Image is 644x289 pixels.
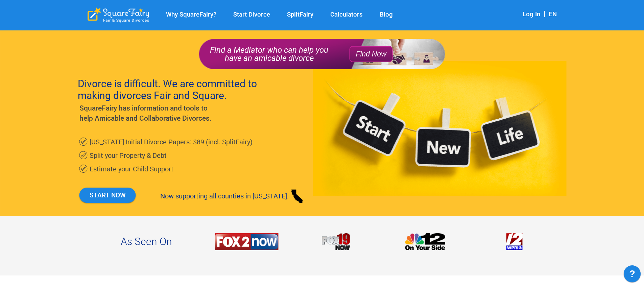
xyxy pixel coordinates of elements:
div: EN [549,10,557,19]
img: SquareFairy Helps Divorcing Couples Split Over $100 Million of Property [215,233,279,250]
img: SplitFairy Calculator Provides Fair and Square Property Split to Divorcing Couples [322,233,350,250]
div: Now supporting all counties in [US_STATE]. [160,188,306,204]
h3: [US_STATE] Initial Divorce Papers: $89 (incl. SplitFairy) [90,135,265,149]
a: Why SquareFairy? [158,11,225,19]
h2: As Seen On [88,233,205,250]
h2: SquareFairy has information and tools to help Amicable and Collaborative Divorces. [79,103,220,123]
p: Find a Mediator who can help you have an amicable divorce [206,46,333,62]
div: SquareFairy Logo [88,7,149,23]
a: SplitFairy [279,11,322,19]
a: Start Divorce [225,11,279,19]
a: START NOW [79,188,136,203]
a: Blog [371,11,401,19]
h3: Split your Property & Debt [90,149,265,162]
span: | [540,9,549,18]
h1: Divorce is difficult. We are committed to making divorces Fair and Square. [78,78,289,101]
iframe: JSD widget [620,262,644,289]
a: Log In [523,10,540,18]
img: SplitFairy Calculator Provides Fair and Square Property Split to Divorcing Couples [405,233,445,250]
h3: Estimate your Child Support [90,162,265,176]
img: SquareFairy Helps Divorcing Couples Split Over $100 Million of Property [506,233,523,250]
button: Find Now [350,46,393,62]
a: Calculators [322,11,371,19]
